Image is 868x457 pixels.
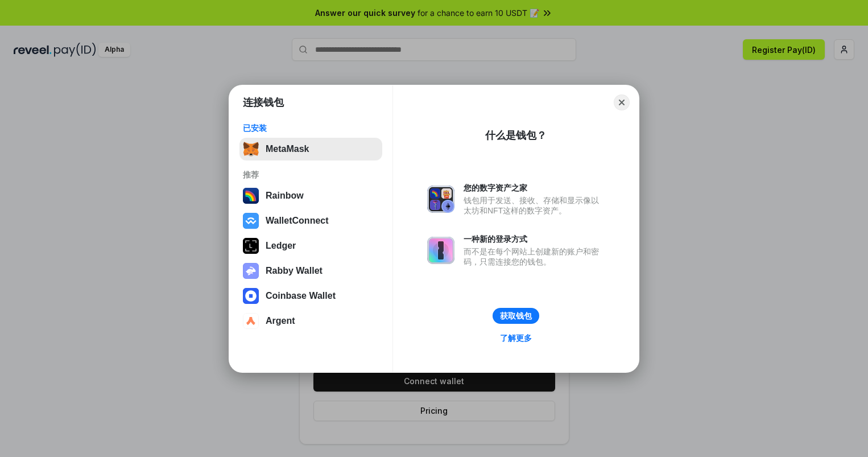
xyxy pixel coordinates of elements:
div: Rabby Wallet [266,266,323,276]
div: Coinbase Wallet [266,291,336,301]
div: 一种新的登录方式 [464,234,605,244]
img: svg+xml,%3Csvg%20width%3D%22120%22%20height%3D%22120%22%20viewBox%3D%220%200%20120%20120%22%20fil... [243,188,259,204]
button: Rainbow [239,184,382,207]
div: 获取钱包 [500,311,532,321]
h1: 连接钱包 [243,96,284,109]
button: WalletConnect [239,209,382,232]
img: svg+xml,%3Csvg%20xmlns%3D%22http%3A%2F%2Fwww.w3.org%2F2000%2Fsvg%22%20fill%3D%22none%22%20viewBox... [427,186,454,213]
div: 已安装 [243,123,379,133]
div: 什么是钱包？ [485,129,547,142]
img: svg+xml,%3Csvg%20width%3D%2228%22%20height%3D%2228%22%20viewBox%3D%220%200%2028%2028%22%20fill%3D... [243,313,259,329]
div: 而不是在每个网站上创建新的账户和密码，只需连接您的钱包。 [464,246,605,267]
div: 您的数字资产之家 [464,183,605,193]
img: svg+xml,%3Csvg%20xmlns%3D%22http%3A%2F%2Fwww.w3.org%2F2000%2Fsvg%22%20fill%3D%22none%22%20viewBox... [427,237,454,264]
a: 了解更多 [493,331,539,345]
button: MetaMask [239,138,382,160]
div: Argent [266,316,295,326]
div: 推荐 [243,170,379,180]
img: svg+xml,%3Csvg%20fill%3D%22none%22%20height%3D%2233%22%20viewBox%3D%220%200%2035%2033%22%20width%... [243,141,259,157]
img: svg+xml,%3Csvg%20xmlns%3D%22http%3A%2F%2Fwww.w3.org%2F2000%2Fsvg%22%20width%3D%2228%22%20height%3... [243,238,259,254]
img: svg+xml,%3Csvg%20width%3D%2228%22%20height%3D%2228%22%20viewBox%3D%220%200%2028%2028%22%20fill%3D... [243,213,259,229]
button: Ledger [239,234,382,257]
div: WalletConnect [266,216,329,226]
button: Rabby Wallet [239,260,382,282]
div: Rainbow [266,191,304,201]
button: Argent [239,310,382,332]
img: svg+xml,%3Csvg%20xmlns%3D%22http%3A%2F%2Fwww.w3.org%2F2000%2Fsvg%22%20fill%3D%22none%22%20viewBox... [243,263,259,279]
button: Close [614,94,630,110]
button: Coinbase Wallet [239,285,382,307]
div: 钱包用于发送、接收、存储和显示像以太坊和NFT这样的数字资产。 [464,195,605,216]
img: svg+xml,%3Csvg%20width%3D%2228%22%20height%3D%2228%22%20viewBox%3D%220%200%2028%2028%22%20fill%3D... [243,288,259,304]
button: 获取钱包 [493,308,539,324]
div: 了解更多 [500,333,532,343]
div: MetaMask [266,144,309,154]
div: Ledger [266,241,296,251]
